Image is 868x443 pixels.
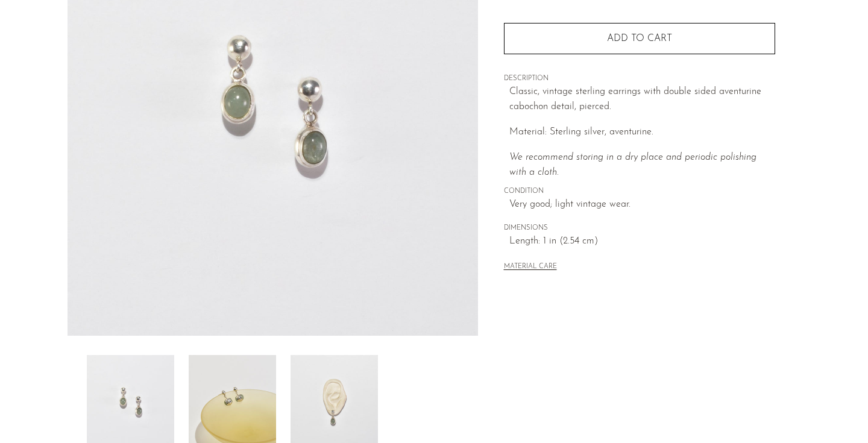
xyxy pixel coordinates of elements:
[509,152,756,178] i: We recommend storing in a dry place and periodic polishing with a cloth.
[509,197,775,213] span: Very good; light vintage wear.
[504,186,775,197] span: CONDITION
[509,234,775,250] span: Length: 1 in (2.54 cm)
[509,84,775,115] p: Classic, vintage sterling earrings with double sided aventurine cabochon detail, pierced.
[504,23,775,54] button: Add to cart
[504,223,775,234] span: DIMENSIONS
[504,263,557,272] button: MATERIAL CARE
[509,125,775,140] p: Material: Sterling silver, aventurine.
[607,34,672,43] span: Add to cart
[504,74,775,84] span: DESCRIPTION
